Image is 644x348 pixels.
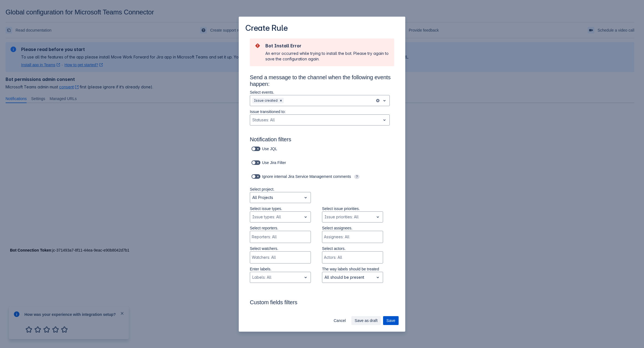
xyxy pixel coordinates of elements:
[250,311,394,322] p: Each custom field is checked whether its string representation contains this value (AND condition...
[279,98,283,103] span: Clear
[278,98,284,103] div: Remove Issue created
[250,206,311,211] p: Select issue types.
[383,316,399,325] button: Save
[302,274,309,281] span: open
[355,316,378,325] span: Save as draft
[330,316,349,325] button: Cancel
[265,43,390,48] h2: Bot Install Error
[250,136,394,145] h3: Notification filters
[322,225,383,231] p: Select assignees.
[250,89,390,95] p: Select events.
[250,159,293,167] div: Use Jira Filter
[334,316,346,325] span: Cancel
[386,316,395,325] span: Save
[250,299,394,308] h3: Custom fields filters
[245,23,288,34] h3: Create Rule
[322,266,383,272] p: The way labels should be treated
[381,117,388,123] span: open
[376,98,380,103] button: clear
[250,109,390,114] p: Issue transitioned to:
[250,145,287,153] div: Use JQL
[254,42,261,49] span: error
[374,274,381,281] span: open
[302,194,309,201] span: open
[322,246,383,251] p: Select actors.
[250,173,383,180] div: Ignore internal Jira Service Management comments
[250,266,311,272] p: Enter labels.
[351,316,381,325] button: Save as draft
[302,214,309,220] span: open
[265,51,390,62] div: An error occurred while trying to install the bot. Please try again to save the configuration again.
[250,225,311,231] p: Select reporters.
[250,74,394,89] h3: Send a message to the channel when the following events happen:
[374,214,381,220] span: open
[252,98,278,103] div: Issue created
[322,206,383,211] p: Select issue priorities.
[250,186,311,192] p: Select project.
[354,175,359,179] span: ?
[239,38,405,312] div: Scrollable content
[381,97,388,104] span: open
[250,246,311,251] p: Select watchers.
